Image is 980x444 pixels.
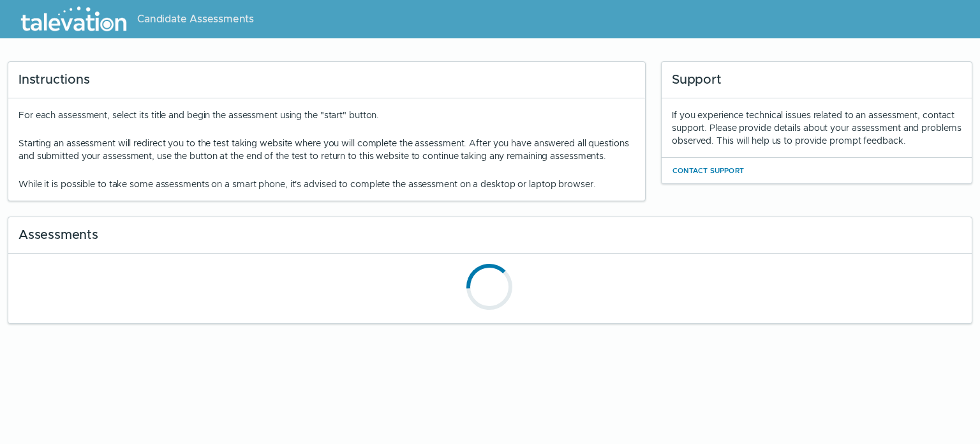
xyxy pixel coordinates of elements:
div: Assessments [8,217,972,254]
img: Talevation_Logo_Transparent_white.png [15,3,132,35]
p: While it is possible to take some assessments on a smart phone, it's advised to complete the asse... [19,178,635,190]
div: Support [662,62,972,98]
p: Starting an assessment will redirect you to the test taking website where you will complete the a... [19,137,635,162]
div: Instructions [8,62,645,98]
div: For each assessment, select its title and begin the assessment using the "start" button. [19,109,635,190]
span: Candidate Assessments [137,11,254,27]
div: If you experience technical issues related to an assessment, contact support. Please provide deta... [672,109,961,147]
button: Contact Support [672,163,745,178]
